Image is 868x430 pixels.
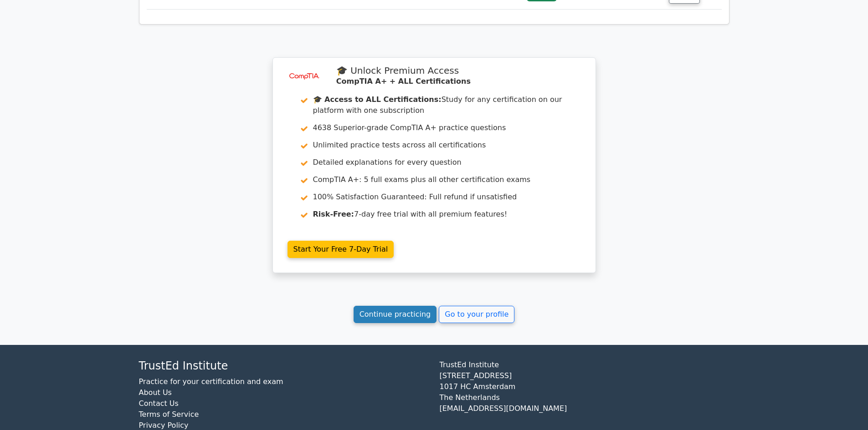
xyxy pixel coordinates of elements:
[139,421,189,430] a: Privacy Policy
[139,399,179,408] a: Contact Us
[439,306,514,323] a: Go to your profile
[288,241,394,258] a: Start Your Free 7-Day Trial
[354,306,437,323] a: Continue practicing
[139,377,283,386] a: Practice for your certification and exam
[139,388,172,397] a: About Us
[139,359,429,373] h4: TrustEd Institute
[139,410,199,419] a: Terms of Service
